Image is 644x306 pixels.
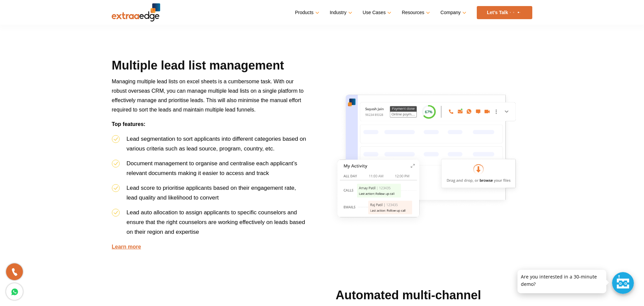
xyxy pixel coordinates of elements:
[112,244,141,250] a: Learn more
[112,79,303,113] span: Managing multiple lead lists on excel sheets is a cumbersome task. With our robust overseas CRM, ...
[295,8,318,17] a: Products
[440,8,465,17] a: Company
[363,8,390,17] a: Use Cases
[112,121,145,127] b: Top features:
[402,8,429,17] a: Resources
[330,8,351,17] a: Industry
[127,185,296,201] span: Lead score to prioritise applicants based on their engagement rate, lead quality and likelihood t...
[112,57,308,77] h2: Multiple lead list management
[477,6,532,19] a: Let’s Talk
[127,209,305,235] span: Lead auto allocation to assign applicants to specific counselors and ensure that the right counse...
[612,272,634,294] div: Chat
[127,136,306,152] span: Lead segmentation to sort applicants into different categories based on various criteria such as ...
[327,52,532,257] img: multiple-lead-list-management
[127,160,297,176] span: Document management to organise and centralise each applicant’s relevant documents making it easi...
